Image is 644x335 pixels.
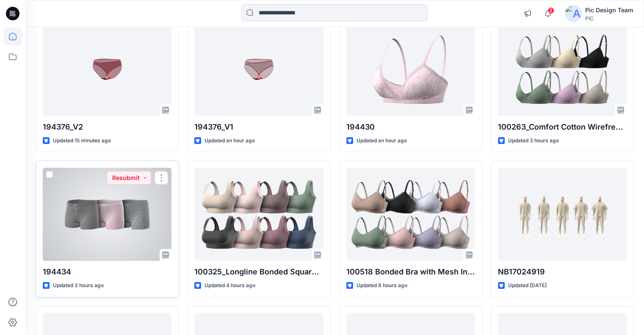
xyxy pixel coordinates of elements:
div: PIC [585,15,633,22]
p: Updated 15 minutes ago [53,136,111,145]
a: 100263_Comfort Cotton Wirefree Bra [498,23,627,116]
p: 194376_V2 [43,121,171,133]
p: 100518 Bonded Bra with Mesh Inserts [346,266,475,278]
p: 194430 [346,121,475,133]
p: NB17024919 [498,266,627,278]
p: Updated [DATE] [508,281,547,290]
p: Updated 3 hours ago [53,281,104,290]
a: 194376_V2 [43,23,171,116]
a: 194434 [43,168,171,261]
img: avatar [565,5,582,22]
div: Pic Design Team [585,5,633,15]
span: 2 [547,7,554,14]
p: Updated 4 hours ago [205,281,255,290]
p: 100325_Longline Bonded Square Neck Bra [194,266,323,278]
p: Updated 8 hours ago [357,281,407,290]
p: 100263_Comfort Cotton Wirefree Bra [498,121,627,133]
p: 194434 [43,266,171,278]
p: Updated an hour ago [357,136,407,145]
a: 194430 [346,23,475,116]
p: 194376_V1 [194,121,323,133]
a: NB17024919 [498,168,627,261]
a: 194376_V1 [194,23,323,116]
p: Updated 3 hours ago [508,136,559,145]
a: 100518 Bonded Bra with Mesh Inserts [346,168,475,261]
a: 100325_Longline Bonded Square Neck Bra [194,168,323,261]
p: Updated an hour ago [205,136,255,145]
